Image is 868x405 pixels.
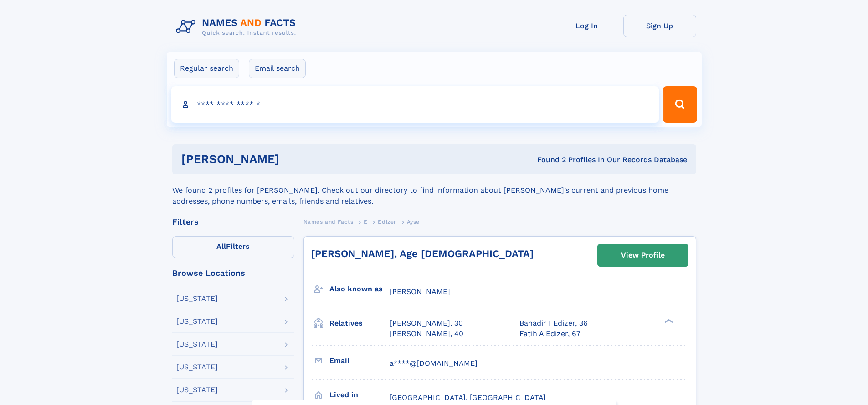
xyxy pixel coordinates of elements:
[663,86,697,123] button: Search Button
[172,218,294,226] div: Filters
[311,248,534,259] a: [PERSON_NAME], Age [DEMOGRAPHIC_DATA]
[171,86,659,123] input: search input
[329,387,390,403] h3: Lived in
[329,316,390,331] h3: Relatives
[172,269,294,277] div: Browse Locations
[519,318,588,328] a: Bahadir I Edizer, 36
[390,287,450,296] span: [PERSON_NAME]
[172,174,696,207] div: We found 2 profiles for [PERSON_NAME]. Check out our directory to find information about [PERSON_...
[303,216,354,227] a: Names and Facts
[176,386,218,394] div: [US_STATE]
[329,281,390,297] h3: Also known as
[216,242,226,251] span: All
[550,15,623,37] a: Log In
[623,15,696,37] a: Sign Up
[378,219,396,225] span: Edizer
[390,318,463,328] a: [PERSON_NAME], 30
[390,393,546,402] span: [GEOGRAPHIC_DATA], [GEOGRAPHIC_DATA]
[519,329,580,339] a: Fatih A Edizer, 67
[408,155,687,165] div: Found 2 Profiles In Our Records Database
[249,59,306,78] label: Email search
[663,318,673,324] div: ❯
[172,236,294,258] label: Filters
[176,295,218,302] div: [US_STATE]
[172,15,303,39] img: Logo Names and Facts
[176,341,218,348] div: [US_STATE]
[621,245,665,266] div: View Profile
[407,219,420,225] span: Ayse
[378,216,396,227] a: Edizer
[598,244,688,266] a: View Profile
[174,59,239,78] label: Regular search
[390,329,463,339] a: [PERSON_NAME], 40
[176,363,218,371] div: [US_STATE]
[364,219,368,225] span: E
[181,153,408,165] h1: [PERSON_NAME]
[364,216,368,227] a: E
[329,353,390,368] h3: Email
[176,318,218,325] div: [US_STATE]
